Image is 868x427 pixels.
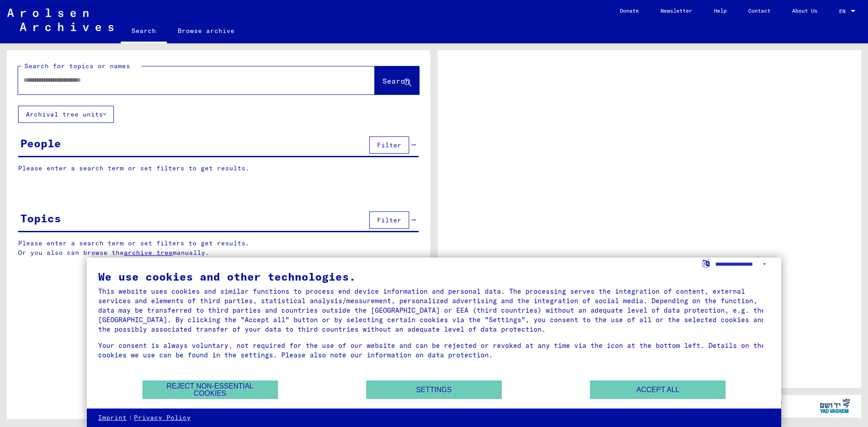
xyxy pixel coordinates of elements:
button: Settings [366,380,502,399]
p: Please enter a search term or set filters to get results. [18,164,419,173]
div: Your consent is always voluntary, not required for the use of our website and can be rejected or ... [98,341,770,360]
a: Search [121,20,167,43]
button: Reject non-essential cookies [142,380,278,399]
a: Browse archive [167,20,245,42]
div: This website uses cookies and similar functions to process end device information and personal da... [98,286,770,334]
span: Filter [377,216,401,224]
a: Imprint [98,413,127,422]
span: Filter [377,141,401,149]
button: Archival tree units [18,106,114,123]
button: Filter [369,211,409,229]
span: EN [839,8,849,14]
div: Topics [20,210,61,226]
a: archive tree [124,249,173,257]
p: Please enter a search term or set filters to get results. Or you also can browse the manually. [18,239,419,258]
div: People [20,135,61,151]
button: Accept all [590,380,726,399]
img: Arolsen_neg.svg [7,9,113,31]
mat-label: Search for topics or names [24,62,130,70]
button: Search [375,66,419,94]
a: Privacy Policy [134,413,191,422]
button: Filter [369,136,409,154]
img: yv_logo.png [818,394,852,417]
span: Search [382,76,410,85]
div: We use cookies and other technologies. [98,271,770,282]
